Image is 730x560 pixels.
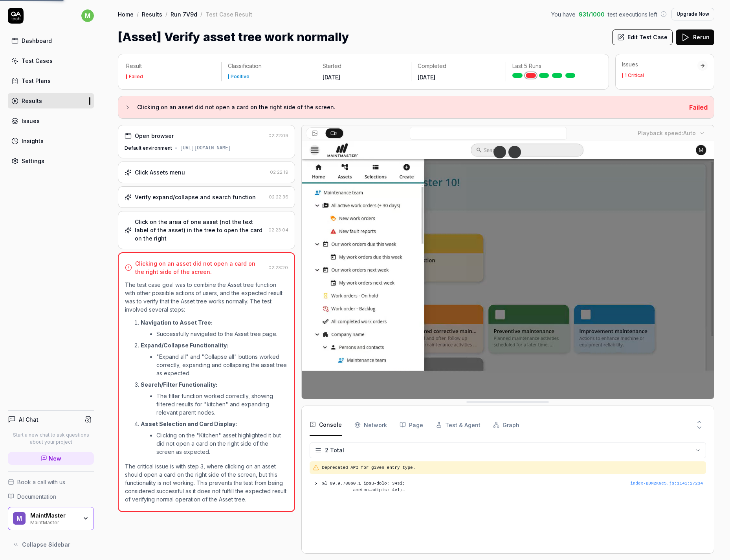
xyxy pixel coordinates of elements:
[8,53,94,68] a: Test Cases
[142,10,162,18] a: Results
[171,10,197,18] a: Run 7V9d
[165,10,167,18] div: /
[8,478,94,486] a: Book a call with us
[354,414,387,436] button: Network
[141,381,217,388] strong: Search/Filter Functionality:
[231,74,249,79] div: Positive
[141,342,228,349] strong: Expand/Collapse Functionality:
[180,145,231,152] div: [URL][DOMAIN_NAME]
[135,218,265,242] div: Click on the area of one asset (not the text label of the asset) in the tree to open the card on ...
[22,137,44,145] div: Insights
[676,29,714,45] button: Rerun
[141,420,237,427] strong: Asset Selection and Card Display:
[22,57,53,65] div: Test Cases
[400,414,423,436] button: Page
[8,431,94,446] p: Start a new chat to ask questions about your project
[30,512,77,519] div: MaintMaster
[125,462,288,503] p: The critical issue is with step 3, where clicking on an asset should open a card on the right sid...
[551,10,576,18] span: You have
[625,73,644,78] div: 1 Critical
[493,414,519,436] button: Graph
[268,265,288,270] time: 02:23:20
[268,227,288,233] time: 02:23:04
[125,281,288,314] p: The test case goal was to combine the Asset tree function with other possible actions of users, a...
[323,74,340,81] time: [DATE]
[579,10,605,18] span: 931 / 1000
[436,414,481,436] button: Test & Agent
[8,452,94,465] a: New
[8,153,94,169] a: Settings
[22,37,52,45] div: Dashboard
[512,62,594,70] p: Last 5 Runs
[137,103,683,112] h3: Clicking on an asset did not open a card on the right side of the screen.
[49,454,61,463] span: New
[269,194,288,200] time: 02:22:36
[22,77,51,85] div: Test Plans
[228,62,310,70] p: Classification
[8,93,94,108] a: Results
[205,10,252,18] div: Test Case Result
[323,62,405,70] p: Started
[608,10,657,18] span: test executions left
[17,492,56,501] span: Documentation
[125,103,683,112] button: Clicking on an asset did not open a card on the right side of the screen.
[129,74,143,79] div: Failed
[19,415,39,424] h4: AI Chat
[638,129,696,137] div: Playback speed:
[135,132,174,140] div: Open browser
[322,480,631,493] pre: %l 09.9.78060.1 ipsu-dolo: 34si; ametco-adipis: 4el; seddoei: 50te; incidid-utla: 080et; dolorema...
[30,519,77,525] div: MaintMaster
[8,492,94,501] a: Documentation
[418,62,500,70] p: Completed
[156,330,288,338] li: Successfully navigated to the Asset tree page.
[310,414,342,436] button: Console
[118,10,134,18] a: Home
[8,73,94,88] a: Test Plans
[268,133,288,138] time: 02:22:09
[81,9,94,22] span: m
[126,62,215,70] p: Result
[22,97,42,105] div: Results
[135,168,185,176] div: Click Assets menu
[8,33,94,48] a: Dashboard
[671,8,714,20] button: Upgrade Now
[13,512,26,525] span: M
[156,392,288,417] li: The filter function worked correctly, showing filtered results for "kitchen" and expanding releva...
[17,478,65,486] span: Book a call with us
[630,480,703,487] button: index-BDM2KNe5.js:1141:27234
[630,480,703,487] div: index-BDM2KNe5.js : 1141 : 27234
[118,28,349,46] h1: [Asset] Verify asset tree work normally
[200,10,202,18] div: /
[322,465,703,471] pre: Deprecated API for given entry type.
[622,61,697,68] div: Issues
[22,157,44,165] div: Settings
[418,74,435,81] time: [DATE]
[156,431,288,456] li: Clicking on the "Kitchen" asset highlighted it but did not open a card on the right side of the s...
[125,145,172,152] div: Default environment
[270,169,288,175] time: 02:22:19
[22,117,40,125] div: Issues
[8,536,94,552] button: Collapse Sidebar
[135,259,265,276] div: Clicking on an asset did not open a card on the right side of the screen.
[141,319,213,326] strong: Navigation to Asset Tree:
[8,507,94,531] button: MMaintMasterMaintMaster
[135,193,256,201] div: Verify expand/collapse and search function
[8,133,94,149] a: Insights
[22,540,70,549] span: Collapse Sidebar
[689,103,708,111] span: Failed
[137,10,139,18] div: /
[612,29,673,45] button: Edit Test Case
[81,8,94,24] button: m
[156,353,288,377] li: "Expand all" and "Collapse all" buttons worked correctly, expanding and collapsing the asset tree...
[8,113,94,129] a: Issues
